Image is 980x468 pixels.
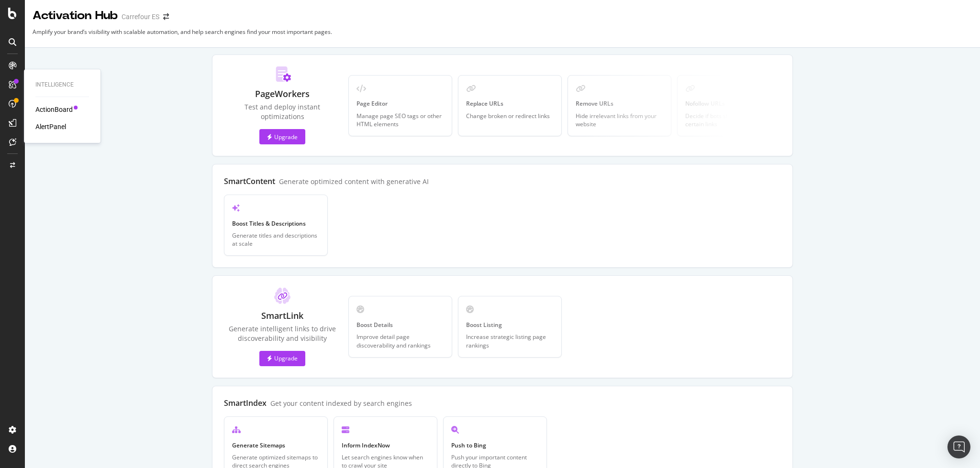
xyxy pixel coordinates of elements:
[356,321,444,329] div: Boost Details
[451,441,539,449] div: Push to Bing
[947,435,970,458] div: Open Intercom Messenger
[261,310,303,322] div: SmartLink
[163,13,169,20] div: arrow-right-arrow-left
[259,351,305,366] button: Upgrade
[255,88,310,100] div: PageWorkers
[224,398,267,408] div: SmartIndex
[356,112,444,128] div: Manage page SEO tags or other HTML elements
[224,102,341,121] div: Test and deploy instant optimizations
[356,333,444,349] div: Improve detail page discoverability and rankings
[466,333,554,349] div: Increase strategic listing page rankings
[35,122,66,131] a: AlertPanel
[267,354,298,362] div: Upgrade
[342,441,429,449] div: Inform IndexNow
[224,324,341,343] div: Generate intelligent links to drive discoverability and visibility
[35,81,89,89] div: Intelligence
[33,8,118,24] div: Activation Hub
[232,441,320,449] div: Generate Sitemaps
[270,399,412,408] div: Get your content indexed by search engines
[466,99,554,108] div: Replace URLs
[35,105,73,114] a: ActionBoard
[273,66,291,82] img: Do_Km7dJ.svg
[267,133,298,141] div: Upgrade
[224,176,275,186] div: SmartContent
[122,12,159,22] div: Carrefour ES
[224,195,328,256] a: Boost Titles & DescriptionsGenerate titles and descriptions at scale
[466,321,554,329] div: Boost Listing
[232,219,320,228] div: Boost Titles & Descriptions
[356,99,444,108] div: Page Editor
[232,231,320,248] div: Generate titles and descriptions at scale
[466,112,554,120] div: Change broken or redirect links
[274,287,290,304] img: ClT5ayua.svg
[279,177,429,186] div: Generate optimized content with generative AI
[259,129,305,144] button: Upgrade
[33,28,332,44] div: Amplify your brand’s visibility with scalable automation, and help search engines find your most ...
